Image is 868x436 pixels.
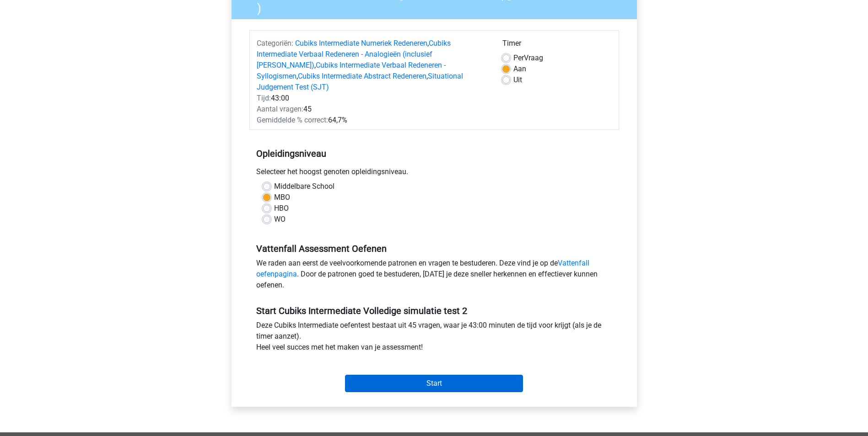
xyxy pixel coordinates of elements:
[257,39,293,48] span: Categoriën:
[513,53,524,62] span: Per
[274,181,334,192] label: Middelbare School
[345,375,523,392] input: Start
[249,320,619,356] div: Deze Cubiks Intermediate oefentest bestaat uit 45 vragen, waar je 43:00 minuten de tijd voor krij...
[257,105,303,113] span: Aantal vragen:
[257,39,451,69] a: Cubiks Intermediate Verbaal Redeneren - Analogieën (inclusief [PERSON_NAME])
[502,38,612,53] div: Timer
[256,259,589,278] a: Vattenfall oefenpagina
[249,166,619,181] div: Selecteer het hoogst genoten opleidingsniveau.
[256,305,612,316] h5: Start Cubiks Intermediate Volledige simulatie test 2
[250,115,496,126] div: 64,7%
[250,104,496,115] div: 45
[513,74,522,85] label: Uit
[250,38,496,93] div: , , , ,
[250,93,496,104] div: 43:00
[256,243,612,254] h5: Vattenfall Assessment Oefenen
[274,203,289,214] label: HBO
[257,61,446,80] a: Cubiks Intermediate Verbaal Redeneren - Syllogismen
[257,94,271,102] span: Tijd:
[274,192,290,203] label: MBO
[513,53,543,64] label: Vraag
[274,214,286,225] label: WO
[257,72,463,91] a: Situational Judgement Test (SJT)
[295,39,427,48] a: Cubiks Intermediate Numeriek Redeneren
[298,72,426,80] a: Cubiks Intermediate Abstract Redeneren
[256,144,612,163] h5: Opleidingsniveau
[257,116,328,124] span: Gemiddelde % correct:
[513,64,526,74] label: Aan
[249,258,619,294] div: We raden aan eerst de veelvoorkomende patronen en vragen te bestuderen. Deze vind je op de . Door...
